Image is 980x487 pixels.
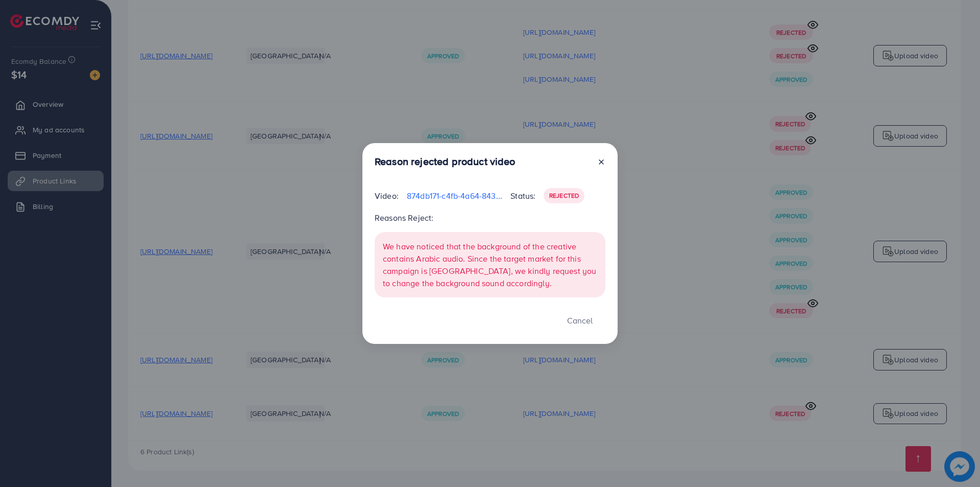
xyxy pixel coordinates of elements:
p: Video: [375,190,399,202]
p: Status: [510,190,535,202]
span: Rejected [549,191,579,200]
p: 874db171-c4fb-4a64-8433-e92741c1339a-1757773526323.mp4 [407,190,502,202]
h3: Reason rejected product video [375,155,516,168]
p: Reasons Reject: [375,212,605,224]
button: Cancel [554,310,605,332]
p: We have noticed that the background of the creative contains Arabic audio. Since the target marke... [383,240,597,289]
